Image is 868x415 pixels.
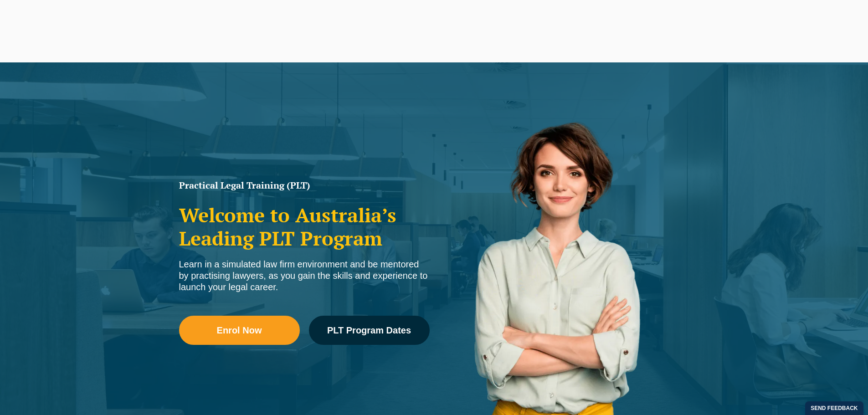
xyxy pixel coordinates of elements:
[179,204,430,250] h2: Welcome to Australia’s Leading PLT Program
[217,326,262,335] span: Enrol Now
[309,316,430,345] a: PLT Program Dates
[327,326,411,335] span: PLT Program Dates
[179,259,430,293] div: Learn in a simulated law firm environment and be mentored by practising lawyers, as you gain the ...
[179,181,430,190] h1: Practical Legal Training (PLT)
[179,316,300,345] a: Enrol Now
